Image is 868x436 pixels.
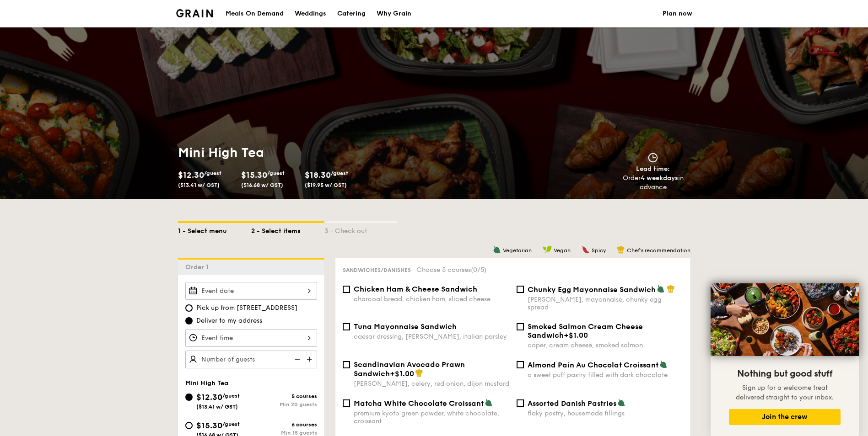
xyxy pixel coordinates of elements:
[416,266,486,274] span: Choose 5 courses
[517,361,524,368] input: Almond Pain Au Chocolat Croissanta sweet puff pastry filled with dark chocolate
[354,322,457,331] span: Tuna Mayonnaise Sandwich
[305,170,331,180] span: $18.30
[196,316,262,325] span: Deliver to my address
[528,322,643,340] span: Smoked Salmon Cream Cheese Sandwich
[528,341,683,349] div: caper, cream cheese, smoked salmon
[303,351,317,368] img: icon-add.58712e84.svg
[324,223,398,236] div: 3 - Check out
[267,170,285,176] span: /guest
[528,409,683,417] div: flaky pastry, housemade fillings
[485,399,493,407] img: icon-vegetarian.fe4039eb.svg
[178,144,431,161] h1: Mini High Tea
[185,282,317,300] input: Event date
[176,9,213,17] img: Grain
[251,421,317,428] div: 6 courses
[517,286,524,293] input: Chunky Egg Mayonnaise Sandwich[PERSON_NAME], mayonnaise, chunky egg spread
[241,170,267,180] span: $15.30
[241,182,283,188] span: ($16.68 w/ GST)
[729,409,841,425] button: Join the crew
[493,245,501,254] img: icon-vegetarian.fe4039eb.svg
[842,286,857,300] button: Close
[305,182,347,188] span: ($19.95 w/ GST)
[343,399,350,407] input: Matcha White Chocolate Croissantpremium kyoto green powder, white chocolate, croissant
[636,165,670,173] span: Lead time:
[343,267,411,273] span: Sandwiches/Danishes
[185,422,193,429] input: $15.30/guest($16.68 w/ GST)6 coursesMin 15 guests
[617,245,625,254] img: icon-chef-hat.a58ddaea.svg
[711,283,859,356] img: DSC07876-Edit02-Large.jpeg
[528,371,683,379] div: a sweet puff pastry filled with dark chocolate
[343,323,350,330] input: Tuna Mayonnaise Sandwichcaesar dressing, [PERSON_NAME], italian parsley
[582,245,590,254] img: icon-spicy.37a8142b.svg
[196,420,222,431] span: $15.30
[196,303,297,313] span: Pick up from [STREET_ADDRESS]
[222,393,240,399] span: /guest
[185,351,317,368] input: Number of guests
[646,153,660,163] img: icon-clock.2db775ea.svg
[736,384,834,401] span: Sign up for a welcome treat delivered straight to your inbox.
[185,317,193,324] input: Deliver to my address
[737,368,832,379] span: Nothing but good stuff
[354,285,477,293] span: Chicken Ham & Cheese Sandwich
[641,174,678,182] strong: 4 weekdays
[185,379,228,387] span: Mini High Tea
[204,170,221,176] span: /guest
[222,421,240,427] span: /guest
[178,170,204,180] span: $12.30
[354,380,509,388] div: [PERSON_NAME], celery, red onion, dijon mustard
[617,399,625,407] img: icon-vegetarian.fe4039eb.svg
[354,409,509,425] div: premium kyoto green powder, white chocolate, croissant
[528,285,656,294] span: Chunky Egg Mayonnaise Sandwich
[657,285,665,293] img: icon-vegetarian.fe4039eb.svg
[343,286,350,293] input: Chicken Ham & Cheese Sandwichcharcoal bread, chicken ham, sliced cheese
[290,351,303,368] img: icon-reduce.1d2dbef1.svg
[185,263,212,271] span: Order 1
[185,329,317,347] input: Event time
[354,295,509,303] div: charcoal bread, chicken ham, sliced cheese
[354,333,509,340] div: caesar dressing, [PERSON_NAME], italian parsley
[528,399,616,408] span: Assorted Danish Pastries
[543,245,552,254] img: icon-vegan.f8ff3823.svg
[471,266,486,274] span: (0/5)
[564,331,588,340] span: +$1.00
[196,392,222,402] span: $12.30
[415,369,423,377] img: icon-chef-hat.a58ddaea.svg
[251,401,317,408] div: Min 20 guests
[554,247,571,254] span: Vegan
[659,360,668,368] img: icon-vegetarian.fe4039eb.svg
[251,223,324,236] div: 2 - Select items
[251,393,317,399] div: 5 courses
[667,285,675,293] img: icon-chef-hat.a58ddaea.svg
[354,360,465,378] span: Scandinavian Avocado Prawn Sandwich
[528,361,658,369] span: Almond Pain Au Chocolat Croissant
[354,399,484,408] span: Matcha White Chocolate Croissant
[528,296,683,311] div: [PERSON_NAME], mayonnaise, chunky egg spread
[390,369,414,378] span: +$1.00
[343,361,350,368] input: Scandinavian Avocado Prawn Sandwich+$1.00[PERSON_NAME], celery, red onion, dijon mustard
[517,323,524,330] input: Smoked Salmon Cream Cheese Sandwich+$1.00caper, cream cheese, smoked salmon
[251,430,317,436] div: Min 15 guests
[517,399,524,407] input: Assorted Danish Pastriesflaky pastry, housemade fillings
[178,223,251,236] div: 1 - Select menu
[627,247,690,254] span: Chef's recommendation
[178,182,220,188] span: ($13.41 w/ GST)
[331,170,348,176] span: /guest
[503,247,532,254] span: Vegetarian
[185,304,193,312] input: Pick up from [STREET_ADDRESS]
[176,9,213,17] a: Logotype
[196,404,238,410] span: ($13.41 w/ GST)
[612,174,694,192] div: Order in advance
[592,247,606,254] span: Spicy
[185,393,193,401] input: $12.30/guest($13.41 w/ GST)5 coursesMin 20 guests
